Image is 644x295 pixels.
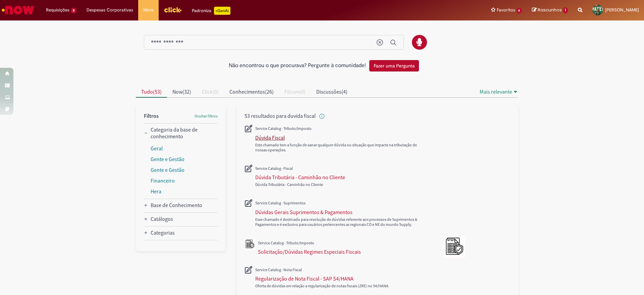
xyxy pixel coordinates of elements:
img: ServiceNow [1,3,35,17]
a: Rascunhos [532,7,568,13]
span: 1 [563,7,568,13]
button: Fazer uma Pergunta [369,60,419,71]
img: click_logo_yellow_360x200.png [164,5,182,15]
div: Padroniza [192,7,230,15]
span: Favoritos [497,7,515,13]
p: +GenAi [214,7,230,15]
span: 6 [517,8,522,13]
span: Despesas Corporativas [87,7,133,13]
span: 8 [71,8,76,13]
span: More [143,7,154,13]
span: Rascunhos [538,7,562,13]
h2: Não encontrou o que procurava? Pergunte à comunidade! [229,63,366,69]
span: Requisições [46,7,69,13]
span: [PERSON_NAME] [605,7,639,13]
